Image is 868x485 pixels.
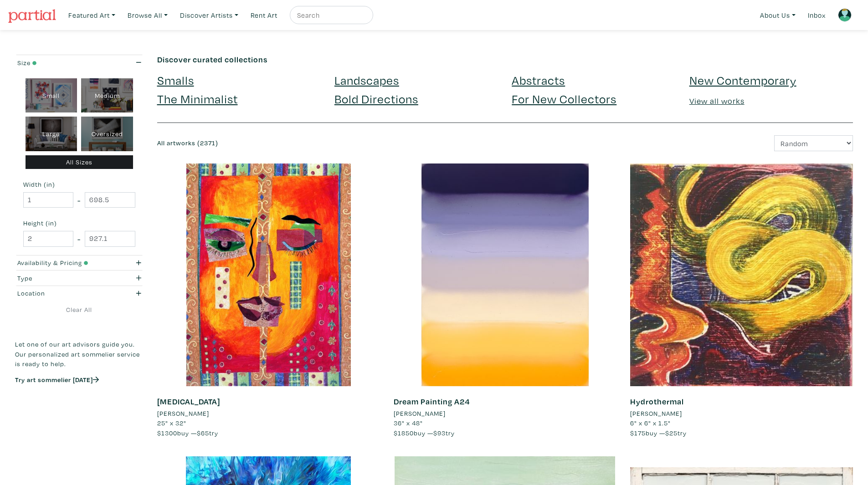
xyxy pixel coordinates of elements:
[17,58,107,68] div: Size
[394,408,446,419] li: [PERSON_NAME]
[157,72,194,88] a: Smalls
[756,6,800,25] a: About Us
[197,429,209,437] span: $65
[630,396,684,407] a: Hydrothermal
[394,396,470,407] a: Dream Painting A24
[157,429,177,437] span: $1300
[15,55,144,70] button: Size
[157,396,220,407] a: [MEDICAL_DATA]
[15,255,144,271] button: Availability & Pricing
[15,339,144,369] p: Let one of our art advisors guide you. Our personalized art sommelier service is ready to help.
[512,91,616,107] a: For New Collectors
[81,117,133,151] div: Oversized
[630,419,671,427] span: 6" x 6" x 1.5"
[77,194,81,206] span: -
[512,72,565,88] a: Abstracts
[17,273,107,283] div: Type
[838,8,852,22] img: avatar.png
[15,305,144,315] a: Clear All
[23,181,135,188] small: Width (in)
[17,258,107,268] div: Availability & Pricing
[26,117,77,151] div: Large
[394,429,455,437] span: buy — try
[157,55,853,65] h6: Discover curated collections
[64,6,119,25] a: Featured Art
[15,271,144,286] button: Type
[433,429,446,437] span: $93
[17,288,107,298] div: Location
[334,91,418,107] a: Bold Directions
[630,429,687,437] span: buy — try
[157,408,209,419] li: [PERSON_NAME]
[123,6,172,25] a: Browse All
[157,139,498,147] h6: All artworks (2371)
[157,408,380,419] a: [PERSON_NAME]
[689,72,796,88] a: New Contemporary
[176,6,242,25] a: Discover Artists
[630,408,853,419] a: [PERSON_NAME]
[247,6,282,25] a: Rent Art
[394,408,616,419] a: [PERSON_NAME]
[157,91,238,107] a: The Minimalist
[26,78,77,113] div: Small
[804,6,830,25] a: Inbox
[630,408,682,419] li: [PERSON_NAME]
[630,429,646,437] span: $175
[394,429,414,437] span: $1850
[296,10,365,21] input: Search
[77,233,81,245] span: -
[81,78,133,113] div: Medium
[15,393,144,413] iframe: Customer reviews powered by Trustpilot
[394,419,423,427] span: 36" x 48"
[665,429,678,437] span: $25
[15,286,144,301] button: Location
[157,419,186,427] span: 25" x 32"
[23,220,135,226] small: Height (in)
[15,375,99,384] a: Try art sommelier [DATE]
[157,429,218,437] span: buy — try
[26,155,134,169] div: All Sizes
[689,96,745,106] a: View all works
[334,72,399,88] a: Landscapes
